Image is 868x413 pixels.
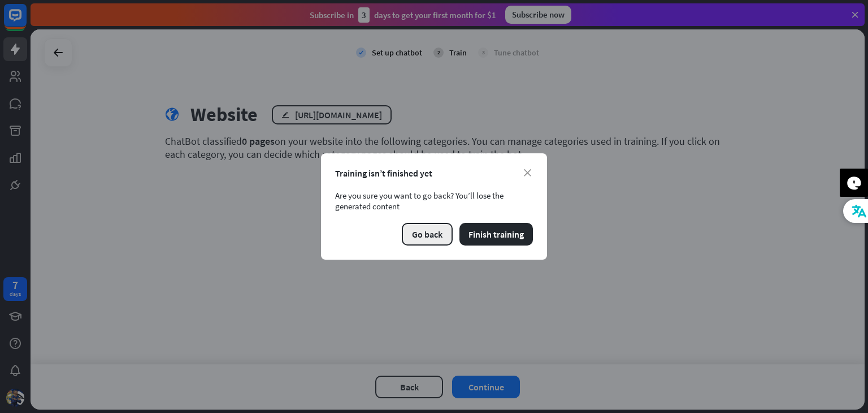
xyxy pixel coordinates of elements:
[524,169,531,177] i: close
[335,190,533,212] div: Are you sure you want to go back? You’ll lose the generated content
[335,167,533,179] div: Training isn’t finished yet
[459,223,533,246] button: Finish training
[9,5,43,38] button: Open LiveChat chat widget
[402,223,453,246] button: Go back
